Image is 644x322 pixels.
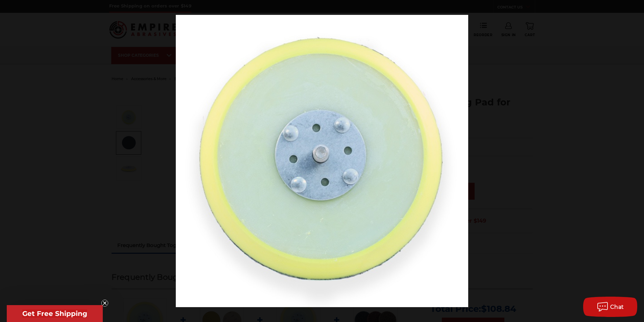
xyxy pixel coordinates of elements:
[101,300,108,306] button: Close teaser
[610,304,624,310] span: Chat
[22,309,87,318] span: Get Free Shipping
[176,15,468,307] img: Large_Backing_Pad__88881.1570197271.jpg
[583,297,637,317] button: Chat
[7,305,103,322] div: Get Free ShippingClose teaser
